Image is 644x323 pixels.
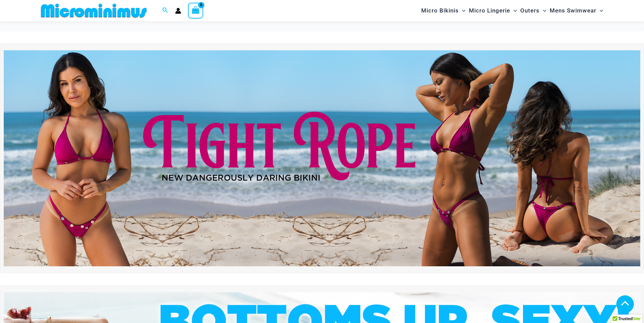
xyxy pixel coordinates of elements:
[467,2,519,19] a: Micro LingerieMenu ToggleMenu Toggle
[596,2,603,19] span: Menu Toggle
[550,2,596,19] span: Mens Swimwear
[4,50,640,266] img: Tight Rope Pink Bikini
[519,2,548,19] a: OutersMenu ToggleMenu Toggle
[175,8,181,14] a: Account icon link
[520,2,540,19] span: Outers
[459,2,466,19] span: Menu Toggle
[188,3,204,18] a: View Shopping Cart, empty
[469,2,510,19] span: Micro Lingerie
[548,2,605,19] a: Mens SwimwearMenu ToggleMenu Toggle
[420,2,467,19] a: Micro BikinisMenu ToggleMenu Toggle
[162,6,168,15] a: Search icon link
[510,2,517,19] span: Menu Toggle
[419,1,606,20] nav: Site Navigation
[421,2,459,19] span: Micro Bikinis
[540,2,546,19] span: Menu Toggle
[38,3,149,18] img: MM SHOP LOGO FLAT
